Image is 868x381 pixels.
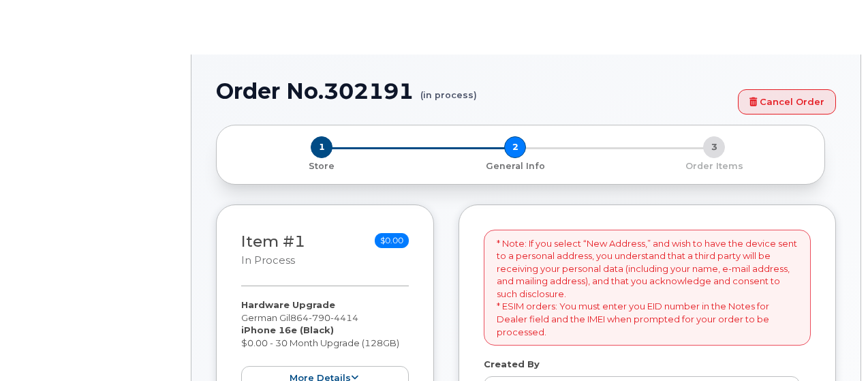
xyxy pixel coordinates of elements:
label: Created By [484,358,540,371]
strong: Hardware Upgrade [241,299,335,310]
span: 790 [309,312,330,323]
span: 864 [290,312,358,323]
span: 1 [311,136,332,158]
small: (in process) [420,79,477,100]
a: 1 Store [228,158,416,172]
h3: Item #1 [241,233,305,268]
p: Store [233,160,410,172]
strong: iPhone 16e (Black) [241,324,334,335]
p: * Note: If you select “New Address,” and wish to have the device sent to a personal address, you ... [497,237,798,339]
h1: Order No.302191 [216,79,731,103]
span: 4414 [330,312,358,323]
small: in process [241,254,295,266]
a: Cancel Order [738,89,836,115]
span: $0.00 [375,233,409,248]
